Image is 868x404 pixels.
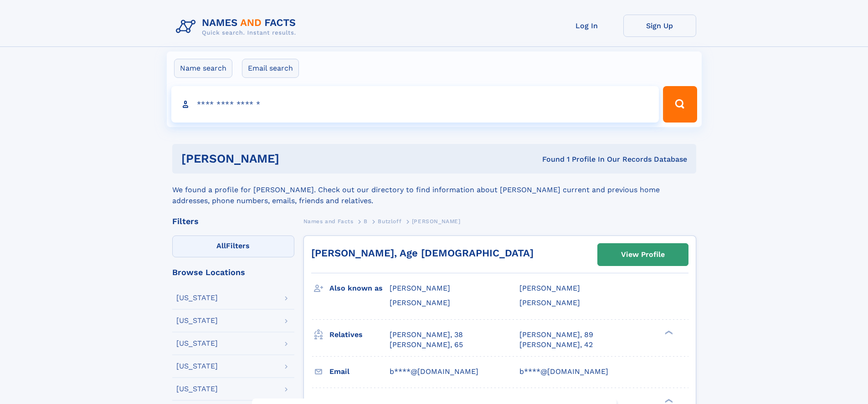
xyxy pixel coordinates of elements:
div: View Profile [621,244,665,265]
a: [PERSON_NAME], 89 [519,330,593,340]
div: [US_STATE] [176,363,218,370]
a: B [364,215,368,227]
label: Name search [174,59,232,78]
div: ❯ [663,398,673,404]
div: [US_STATE] [176,294,218,302]
h3: Email [329,364,390,379]
a: [PERSON_NAME], Age [DEMOGRAPHIC_DATA] [311,247,534,259]
a: Log In [550,15,623,37]
span: B [364,218,368,225]
span: [PERSON_NAME] [390,298,450,307]
div: We found a profile for [PERSON_NAME]. Check out our directory to find information about [PERSON_N... [172,174,696,206]
a: Sign Up [623,15,696,37]
span: [PERSON_NAME] [519,284,580,292]
a: [PERSON_NAME], 42 [519,340,593,350]
span: [PERSON_NAME] [390,284,450,292]
img: Logo Names and Facts [172,15,303,39]
h1: [PERSON_NAME] [181,153,411,164]
div: [US_STATE] [176,317,218,324]
a: [PERSON_NAME], 65 [390,340,463,350]
a: [PERSON_NAME], 38 [390,330,463,340]
div: [US_STATE] [176,340,218,347]
span: All [216,241,226,250]
div: Found 1 Profile In Our Records Database [411,154,687,164]
div: Filters [172,217,294,225]
div: ❯ [663,329,673,335]
h3: Also known as [329,281,390,296]
a: View Profile [598,244,688,266]
span: Butzloff [378,218,401,225]
h3: Relatives [329,327,390,343]
input: search input [171,86,659,123]
a: Butzloff [378,215,401,227]
label: Filters [172,235,294,257]
button: Search Button [663,86,697,123]
a: Names and Facts [303,215,354,227]
div: Browse Locations [172,268,294,276]
span: [PERSON_NAME] [412,218,461,225]
span: [PERSON_NAME] [519,298,580,307]
label: Email search [242,59,299,78]
div: [US_STATE] [176,385,218,393]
